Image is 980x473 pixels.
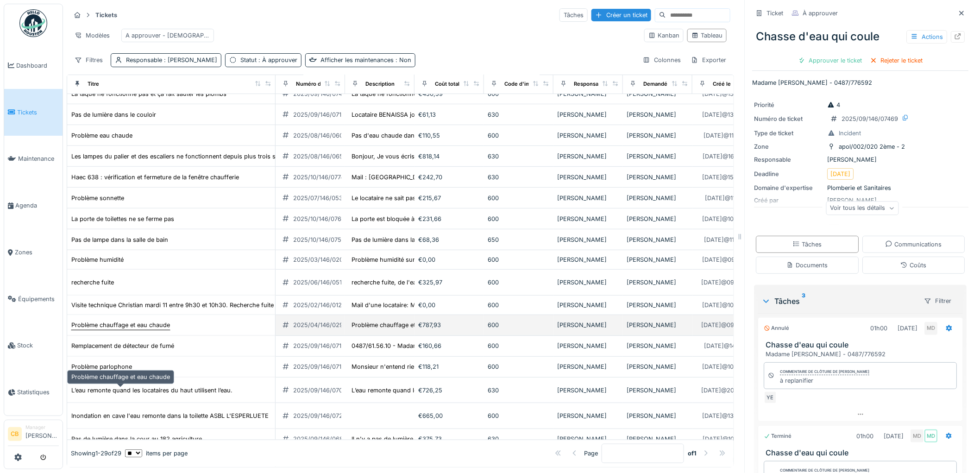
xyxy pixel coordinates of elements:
div: €110,55 [418,131,480,140]
div: Monsieur n'entend rien quand on sonne. Monsieur... [352,362,502,371]
div: MD [925,429,938,442]
span: Agenda [15,201,59,210]
div: [PERSON_NAME] [627,386,689,395]
div: 2025/10/146/07581 [293,235,347,244]
div: 600 [488,341,550,350]
div: [PERSON_NAME] [557,173,619,182]
div: Manager [25,424,59,431]
div: [PERSON_NAME] [627,235,689,244]
div: Pas de lumière dans le couloir [71,110,156,119]
div: Terminé [764,432,792,440]
div: [PERSON_NAME] [627,362,689,371]
div: Créer un ticket [591,9,651,21]
div: 2025/09/146/07194 [293,362,349,371]
div: Type de ticket [754,129,824,138]
div: [PERSON_NAME] [557,235,619,244]
div: Bonjour, Je vous écris de la part de Mr [PERSON_NAME]... [352,152,518,161]
div: Visite technique Christian mardi 11 entre 9h30 et 10h30. Recherche fuite d'eau dans l'appartement... [71,301,418,309]
div: L’eau remonte quand les locataires du haut utilisent l’eau. [71,386,232,395]
div: Problème parlophone [71,362,132,371]
div: 4 [828,101,841,109]
div: Mail d'une locataire: Madame, Monsieur, Madam... [352,301,495,309]
div: [DATE] [831,170,851,178]
div: Madame [PERSON_NAME] - 0487/776592 [766,350,959,359]
div: [PERSON_NAME] [557,435,619,443]
div: Pas de lumière dans la salle de bain. Madame Ha... [352,235,495,244]
div: Domaine d'expertise [754,183,824,192]
div: Plomberie et Sanitaires [754,183,967,192]
div: €68,36 [418,235,480,244]
div: 0487/61.56.10 - Madame [PERSON_NAME] [352,341,473,350]
div: Chasse d'eau qui coule [753,25,969,49]
div: Filtres [70,53,107,67]
div: YE [764,391,777,404]
div: 01h00 [871,324,888,333]
div: 600 [488,194,550,202]
p: Madame [PERSON_NAME] - 0487/776592 [753,78,969,87]
div: 2025/08/146/06560 [293,152,351,161]
div: 2025/08/146/06064 [293,131,351,140]
div: €787,93 [418,321,480,329]
div: €726,25 [418,386,480,395]
span: Stock [17,341,59,350]
div: 2025/09/146/07103 [293,110,349,119]
div: 630 [488,173,550,182]
div: [DATE] @ 09:56:52 [702,278,753,287]
div: [PERSON_NAME] [557,278,619,287]
span: : Non [394,57,411,63]
div: [DATE] @ 11:48:01 [704,131,751,140]
div: €215,67 [418,194,480,202]
li: [PERSON_NAME] [25,424,59,444]
div: Code d'imputation [504,80,551,88]
div: €242,70 [418,173,480,182]
div: [PERSON_NAME] [627,411,689,420]
div: Communications [886,240,942,249]
div: Description [365,80,395,88]
div: Demandé par [643,80,677,88]
div: 600 [488,301,550,309]
a: Tickets [4,89,63,136]
div: Page [584,449,598,458]
div: Problème eau chaude [71,131,132,140]
div: 2025/02/146/01296 [293,301,349,309]
div: recherche fuite [71,278,114,287]
span: Zones [15,248,59,257]
div: [PERSON_NAME] [627,131,689,140]
div: Coût total [435,80,459,88]
strong: Tickets [92,11,121,19]
div: [PERSON_NAME] [557,152,619,161]
div: [PERSON_NAME] [627,214,689,223]
div: Incident [839,129,861,138]
div: Kanban [648,31,679,40]
div: €118,21 [418,362,480,371]
div: Tâches [762,296,917,307]
div: La porte de toilettes ne se ferme pas [71,214,174,223]
a: Zones [4,229,63,276]
div: [DATE] [884,432,904,441]
div: [PERSON_NAME] [557,301,619,309]
div: L’eau remonte quand les locataires du haut util... [352,386,489,395]
div: 600 [488,362,550,371]
div: [PERSON_NAME] [627,173,689,182]
div: [DATE] @ 10:40:26 [702,214,752,223]
div: Locataire BENAISSA joignable au [PHONE_NUMBER] [352,110,501,119]
div: Problème chauffage et eau chaude [67,370,174,384]
div: Responsable [126,56,217,64]
li: CB [8,427,22,441]
div: La porte est bloquée à un niveau et la locatair... [352,214,485,223]
img: Badge_color-CXgf-gQk.svg [19,9,47,37]
div: Rejeter le ticket [867,54,927,67]
div: [DATE] @ 09:49:26 [702,321,753,329]
div: €0,00 [418,255,480,264]
a: Équipements [4,276,63,322]
div: 2025/10/146/07613 [293,214,347,223]
div: [PERSON_NAME] [754,155,967,164]
div: [PERSON_NAME] [557,321,619,329]
div: Modèles [70,29,114,42]
div: [DATE] [898,324,918,333]
div: 630 [488,110,550,119]
strong: of 1 [688,449,697,458]
div: Le locataire ne sait pas ouvrir la porte quand ... [352,194,485,202]
div: Tâches [793,240,822,249]
div: Créé le [713,80,731,88]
